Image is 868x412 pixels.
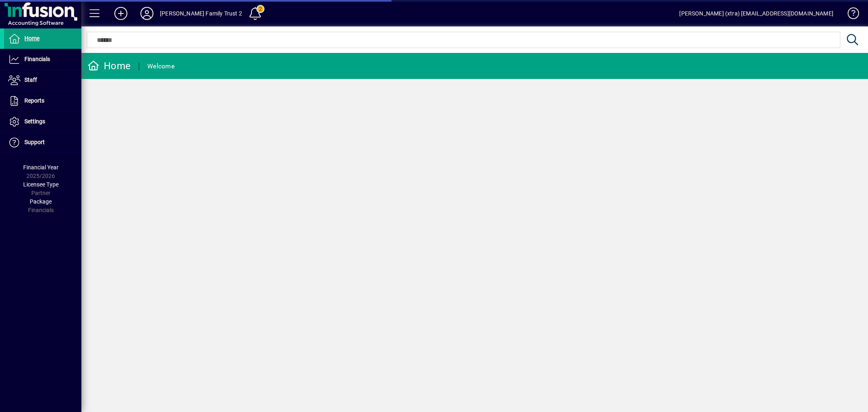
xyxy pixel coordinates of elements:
[4,49,81,70] a: Financials
[24,56,50,62] span: Financials
[24,97,44,104] span: Reports
[23,164,59,171] span: Financial Year
[679,7,833,20] div: [PERSON_NAME] (xtra) [EMAIL_ADDRESS][DOMAIN_NAME]
[23,181,59,188] span: Licensee Type
[4,132,81,153] a: Support
[134,6,160,21] button: Profile
[30,198,52,205] span: Package
[4,91,81,111] a: Reports
[108,6,134,21] button: Add
[160,7,242,20] div: [PERSON_NAME] Family Trust 2
[24,139,45,145] span: Support
[842,2,858,28] a: Knowledge Base
[24,77,37,83] span: Staff
[4,112,81,132] a: Settings
[24,118,45,125] span: Settings
[4,70,81,90] a: Staff
[147,60,175,73] div: Welcome
[87,59,131,72] div: Home
[24,35,39,42] span: Home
